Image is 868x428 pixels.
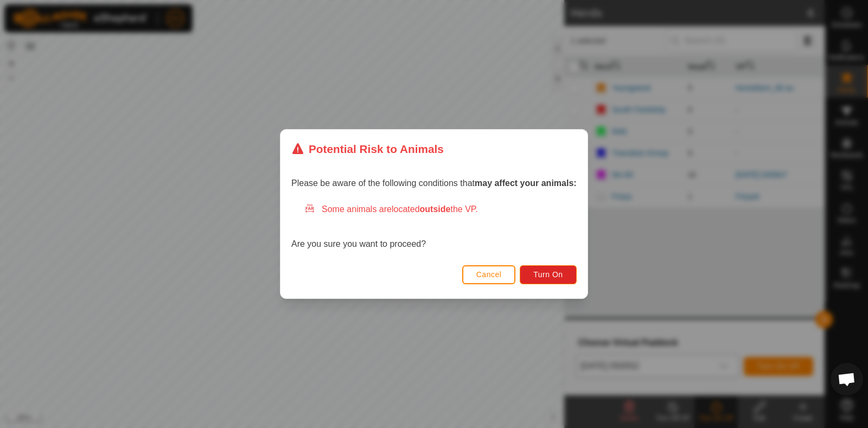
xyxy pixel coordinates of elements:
div: Open chat [831,363,863,395]
span: located the VP. [392,205,478,214]
strong: may affect your animals: [475,178,577,188]
div: Are you sure you want to proceed? [291,203,577,251]
strong: outside [420,205,451,214]
div: Potential Risk to Animals [291,140,444,157]
button: Cancel [462,265,516,284]
span: Cancel [476,270,502,279]
div: Some animals are [304,203,577,216]
span: Turn On [534,270,563,279]
button: Turn On [520,265,577,284]
span: Please be aware of the following conditions that [291,178,577,188]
